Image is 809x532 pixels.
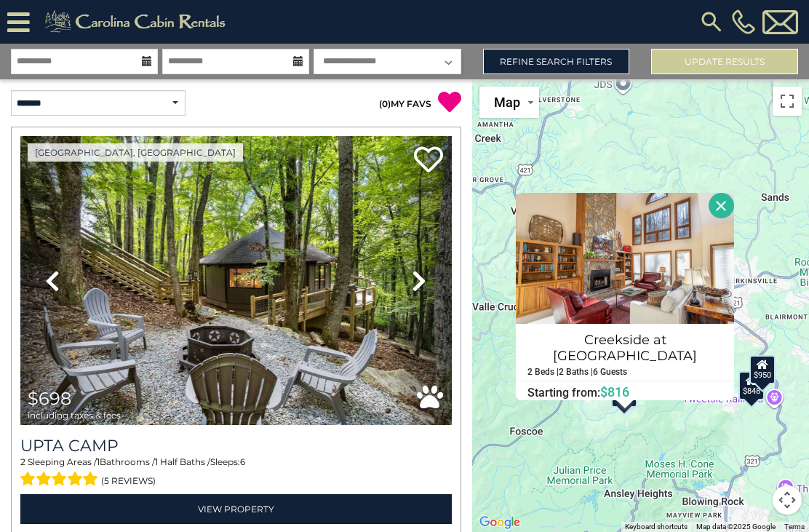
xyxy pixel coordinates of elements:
h4: Creekside at [GEOGRAPHIC_DATA] [517,328,733,368]
span: 6 [240,456,245,467]
img: thumbnail_167080979.jpeg [20,136,452,425]
img: Google [476,513,524,532]
img: Khaki-logo.png [37,7,238,36]
img: Creekside at Yonahlossee [516,193,734,324]
h6: Starting from: [517,385,733,400]
span: Map data ©2025 Google [696,523,776,531]
a: View Property [20,494,452,524]
button: Update Results [651,49,798,74]
a: Refine Search Filters [483,49,630,74]
div: $848 [738,371,765,400]
button: Keyboard shortcuts [625,522,688,532]
span: 0 [382,98,388,109]
img: search-regular.svg [698,9,725,35]
a: [GEOGRAPHIC_DATA], [GEOGRAPHIC_DATA] [28,143,243,162]
a: Open this area in Google Maps (opens a new window) [476,513,524,532]
a: Upta Camp [20,436,452,456]
span: including taxes & fees [28,410,121,420]
span: (5 reviews) [101,472,156,491]
span: 2 [20,456,25,467]
span: Map [494,95,520,110]
button: Toggle fullscreen view [773,87,802,116]
span: 1 Half Baths / [155,456,210,467]
span: $698 [28,388,71,409]
a: Creekside at [GEOGRAPHIC_DATA] 2 Beds | 2 Baths | 6 Guests Starting from:$816 [516,324,734,400]
div: $950 [750,355,776,384]
span: 1 [97,456,100,467]
button: Close [709,193,734,218]
a: Terms (opens in new tab) [784,523,805,531]
button: Map camera controls [773,485,802,515]
button: Change map style [479,87,539,118]
h5: 2 Beds | [527,368,559,377]
div: Sleeping Areas / Bathrooms / Sleeps: [20,456,452,491]
span: $816 [600,384,629,400]
h5: 2 Baths | [559,368,593,377]
a: [PHONE_NUMBER] [728,9,759,34]
span: ( ) [379,98,391,109]
a: Add to favorites [414,145,443,176]
a: (0)MY FAVS [379,98,431,109]
h5: 6 Guests [593,368,627,377]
